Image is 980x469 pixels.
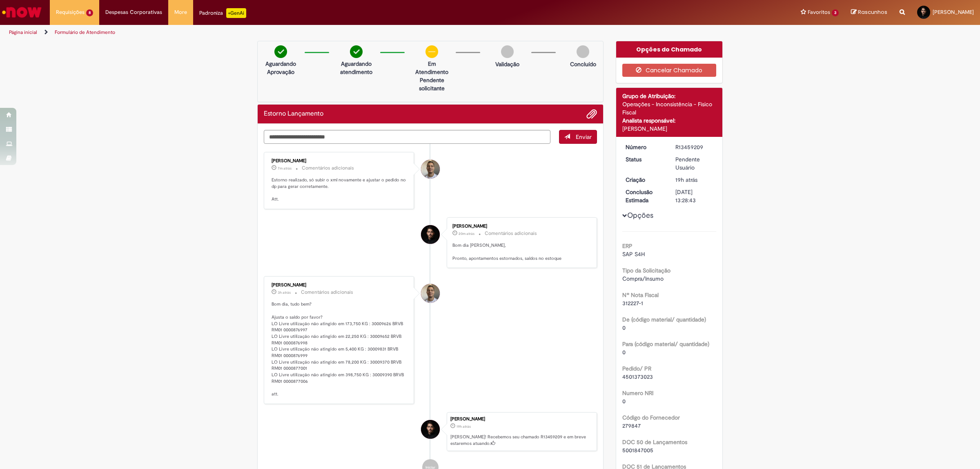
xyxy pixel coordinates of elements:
[264,412,597,451] li: Pedro Lucas Braga Gomes
[622,324,626,331] span: 0
[622,389,653,397] b: Numero NRI
[459,231,474,236] span: 20m atrás
[421,225,440,244] div: Pedro Lucas Braga Gomes
[199,8,246,18] div: Padroniza
[336,60,376,76] p: Aguardando atendimento
[174,8,187,16] span: More
[412,76,452,92] p: Pendente solicitante
[622,340,709,348] b: Para (código material/ quantidade)
[495,60,519,68] p: Validação
[622,299,643,307] span: 312227-1
[55,29,115,36] a: Formulário de Atendimento
[832,9,839,16] span: 3
[278,290,291,295] span: 3h atrás
[450,434,592,447] p: [PERSON_NAME]! Recebemos seu chamado R13459209 e em breve estaremos atuando.
[622,438,687,446] b: DOC 50 de Lançamentos
[272,283,408,288] div: [PERSON_NAME]
[586,109,597,119] button: Adicionar anexos
[421,160,440,179] div: Joziano De Jesus Oliveira
[619,155,670,163] dt: Status
[421,284,440,303] div: undefined Online
[1,4,43,20] img: ServiceNow
[622,64,717,77] button: Cancelar Chamado
[278,166,292,171] span: 7m atrás
[105,8,162,16] span: Despesas Corporativas
[933,9,974,16] span: [PERSON_NAME]
[421,420,440,439] div: Pedro Lucas Braga Gomes
[622,92,717,100] div: Grupo de Atribuição:
[619,176,670,184] dt: Criação
[559,130,597,144] button: Enviar
[577,45,589,58] img: img-circle-grey.png
[425,45,438,58] img: circle-minus.png
[501,45,514,58] img: img-circle-grey.png
[622,116,717,125] div: Analista responsável:
[622,267,670,274] b: Tipo da Solicitação
[619,188,670,204] dt: Conclusão Estimada
[272,177,408,203] p: Estorno realizado, só subir o xml novamente e ajustar o pedido no dp para gerar corretamente. Att.
[622,242,633,250] b: ERP
[459,231,474,236] time: 29/08/2025 10:52:19
[576,133,592,141] span: Enviar
[622,447,653,454] span: 5001847005
[485,230,537,237] small: Comentários adicionais
[278,166,292,171] time: 29/08/2025 11:05:38
[622,125,717,133] div: [PERSON_NAME]
[264,110,323,118] h2: Estorno Lançamento Histórico de tíquete
[619,143,670,151] dt: Número
[675,143,713,151] div: R13459209
[457,424,471,429] time: 28/08/2025 16:36:21
[86,9,93,16] span: 8
[622,100,717,116] div: Operações - Inconsistência - Físico Fiscal
[675,176,697,183] span: 19h atrás
[301,289,353,296] small: Comentários adicionais
[274,45,287,58] img: check-circle-green.png
[9,29,37,36] a: Página inicial
[622,373,653,380] span: 4501373023
[278,290,291,295] time: 29/08/2025 08:42:15
[622,250,645,258] span: SAP S4H
[622,398,626,405] span: 0
[226,8,246,18] p: +GenAi
[457,424,471,429] span: 19h atrás
[858,8,887,16] span: Rascunhos
[622,414,680,421] b: Código do Fornecedor
[452,224,588,229] div: [PERSON_NAME]
[675,155,713,172] div: Pendente Usuário
[56,8,85,16] span: Requisições
[808,8,830,16] span: Favoritos
[302,165,354,172] small: Comentários adicionais
[622,291,659,299] b: Nº Nota Fiscal
[570,60,596,68] p: Concluído
[675,188,713,204] div: [DATE] 13:28:43
[450,417,592,422] div: [PERSON_NAME]
[264,130,550,144] textarea: Digite sua mensagem aqui...
[675,176,713,184] div: 28/08/2025 16:36:21
[622,316,706,323] b: De (código material/ quantidade)
[6,25,647,40] ul: Trilhas de página
[272,159,408,163] div: [PERSON_NAME]
[272,301,408,398] p: Bom dia, tudo bem? Ajusta o saldo por favor? LO Livre utilização não atingido em 173,750 KG : 300...
[261,60,301,76] p: Aguardando Aprovação
[622,365,651,372] b: Pedido/ PR
[675,176,697,183] time: 28/08/2025 16:36:21
[452,242,588,261] p: Bom dia [PERSON_NAME], Pronto, apontamentos estornados, saldos no estoque
[622,348,626,356] span: 0
[851,9,887,16] a: Rascunhos
[622,275,664,282] span: Compra/Insumo
[412,60,452,76] p: Em Atendimento
[616,41,723,58] div: Opções do Chamado
[622,422,641,429] span: 279847
[350,45,363,58] img: check-circle-green.png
